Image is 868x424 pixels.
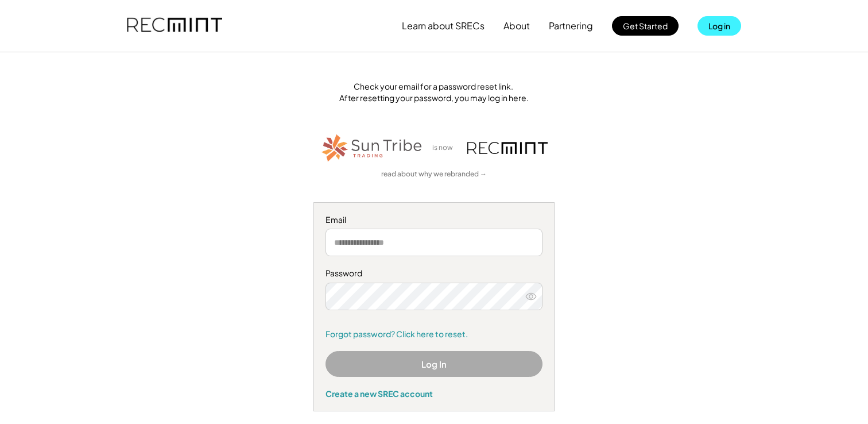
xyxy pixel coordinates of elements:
div: Email [325,214,542,226]
button: Log in [697,16,741,36]
button: Get Started [612,16,679,36]
img: STT_Horizontal_Logo%2B-%2BColor.png [320,132,424,164]
img: recmint-logotype%403x.png [127,6,222,45]
button: About [503,14,530,37]
div: is now [429,143,462,153]
button: Learn about SRECs [402,14,485,37]
div: Create a new SREC account [325,388,542,399]
a: read about why we rebranded → [381,169,487,179]
a: Forgot password? Click here to reset. [325,329,542,340]
img: recmint-logotype%403x.png [467,142,548,154]
button: Log In [325,351,542,377]
div: Password [325,268,542,279]
button: Partnering [549,14,593,37]
div: Check your email for a password reset link. After resetting your password, you may log in here. [80,81,788,103]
